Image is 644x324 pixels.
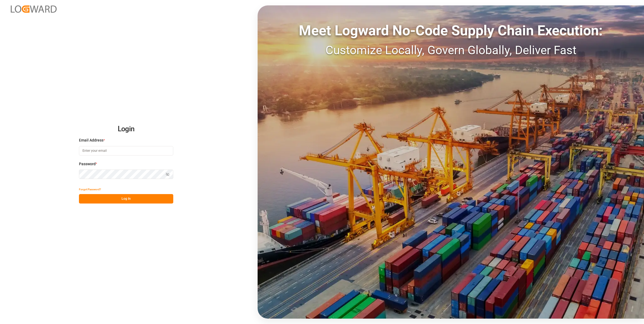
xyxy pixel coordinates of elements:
div: Customize Locally, Govern Globally, Deliver Fast [258,41,644,59]
h2: Login [79,120,173,138]
input: Enter your email [79,146,173,156]
div: Meet Logward No-Code Supply Chain Execution: [258,20,644,41]
span: Password [79,161,96,167]
img: Logward_new_orange.png [11,5,57,13]
button: Forgot Password? [79,185,101,194]
span: Email Address [79,137,103,143]
button: Log In [79,194,173,204]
